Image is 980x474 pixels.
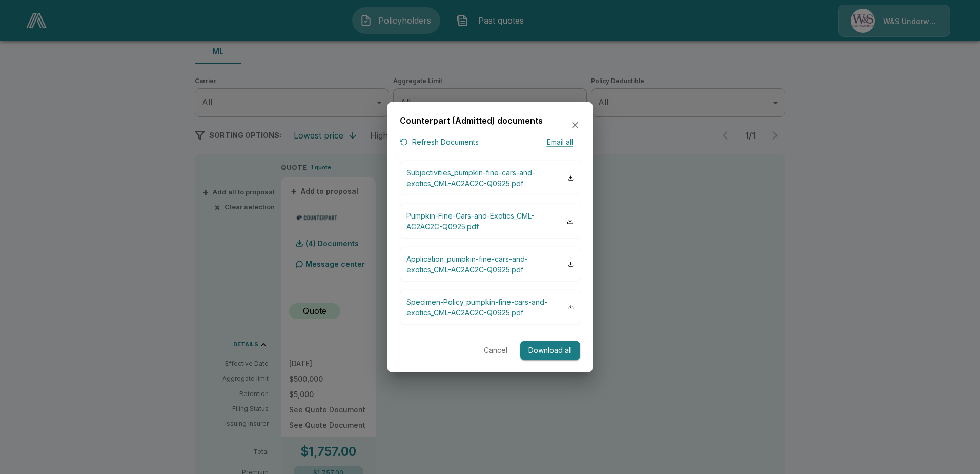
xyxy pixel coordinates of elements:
button: Download all [520,341,580,360]
p: Specimen-Policy_pumpkin-fine-cars-and-exotics_CML-AC2AC2C-Q0925.pdf [406,297,568,318]
button: Cancel [479,341,512,360]
button: Application_pumpkin-fine-cars-and-exotics_CML-AC2AC2C-Q0925.pdf [400,247,580,282]
button: Subjectivities_pumpkin-fine-cars-and-exotics_CML-AC2AC2C-Q0925.pdf [400,161,580,195]
p: Subjectivities_pumpkin-fine-cars-and-exotics_CML-AC2AC2C-Q0925.pdf [406,167,568,189]
button: Specimen-Policy_pumpkin-fine-cars-and-exotics_CML-AC2AC2C-Q0925.pdf [400,290,580,325]
p: Pumpkin-Fine-Cars-and-Exotics_CML-AC2AC2C-Q0925.pdf [406,210,567,232]
button: Email all [539,135,580,148]
h6: Counterpart (Admitted) documents [400,114,543,128]
p: Application_pumpkin-fine-cars-and-exotics_CML-AC2AC2C-Q0925.pdf [406,253,568,275]
button: Refresh Documents [400,135,479,148]
button: Pumpkin-Fine-Cars-and-Exotics_CML-AC2AC2C-Q0925.pdf [400,204,580,239]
